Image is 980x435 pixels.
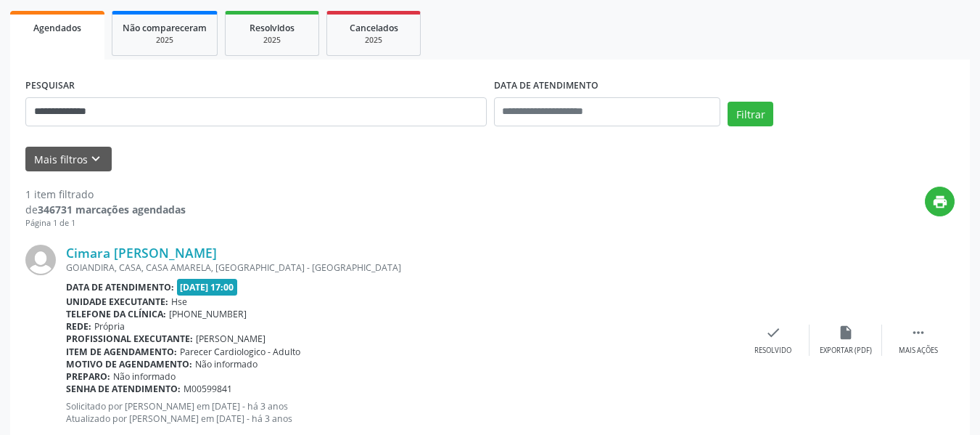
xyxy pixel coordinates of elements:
i:  [910,325,926,341]
div: 1 item filtrado [25,187,186,202]
span: Cancelados [350,22,398,34]
span: [PHONE_NUMBER] [169,308,247,320]
button: Filtrar [728,102,773,126]
b: Senha de atendimento: [66,383,181,395]
b: Motivo de agendamento: [66,358,192,370]
div: Resolvido [754,346,791,356]
i: insert_drive_file [838,325,854,341]
button: print [925,187,955,216]
label: PESQUISAR [25,75,75,97]
b: Unidade executante: [66,296,168,308]
span: [DATE] 17:00 [177,279,238,296]
b: Item de agendamento: [66,346,177,358]
b: Rede: [66,320,91,333]
p: Solicitado por [PERSON_NAME] em [DATE] - há 3 anos Atualizado por [PERSON_NAME] em [DATE] - há 3 ... [66,400,737,425]
label: DATA DE ATENDIMENTO [494,75,598,97]
i: keyboard_arrow_down [88,151,104,167]
i: print [932,194,948,210]
span: Parecer Cardiologico - Adulto [180,346,300,358]
img: img [25,245,56,275]
div: 2025 [123,35,207,46]
div: Exportar (PDF) [820,346,872,356]
div: 2025 [236,35,308,46]
span: Agendados [33,22,81,34]
span: Não compareceram [123,22,207,34]
span: Não informado [113,370,176,383]
div: de [25,202,186,217]
span: [PERSON_NAME] [196,333,265,345]
b: Data de atendimento: [66,281,174,293]
i: check [765,325,781,341]
div: 2025 [337,35,410,46]
span: Própria [94,320,125,333]
b: Profissional executante: [66,333,193,345]
a: Cimara [PERSON_NAME] [66,245,217,261]
div: Página 1 de 1 [25,217,186,229]
b: Telefone da clínica: [66,308,166,320]
div: Mais ações [899,346,938,356]
span: M00599841 [184,383,232,395]
span: Não informado [195,358,258,370]
div: GOIANDIRA, CASA, CASA AMARELA, [GEOGRAPHIC_DATA] - [GEOGRAPHIC_DATA] [66,261,737,274]
button: Mais filtroskeyboard_arrow_down [25,147,112,172]
span: Hse [171,296,187,308]
b: Preparo: [66,370,110,383]
span: Resolvidos [250,22,295,34]
strong: 346731 marcações agendadas [38,203,186,216]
